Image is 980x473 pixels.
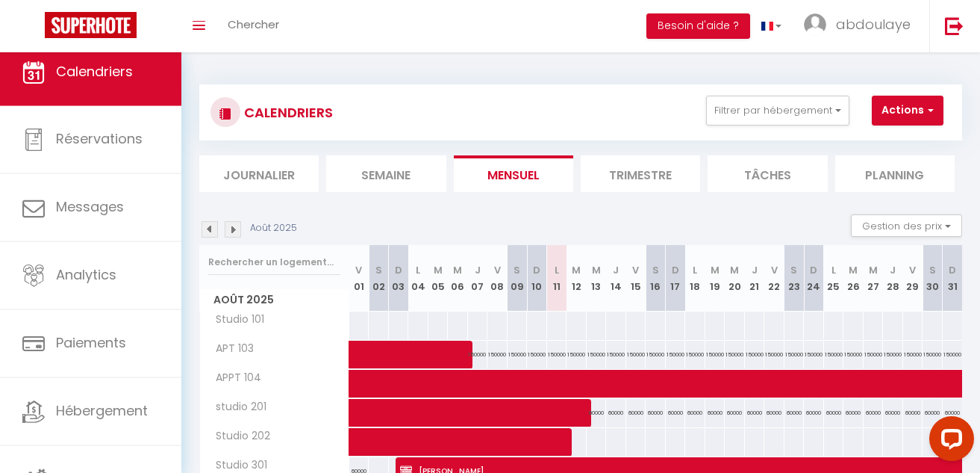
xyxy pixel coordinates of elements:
th: 17 [666,245,686,312]
div: 60000 [843,399,864,427]
abbr: V [494,263,501,277]
abbr: L [555,263,559,277]
th: 19 [705,245,725,312]
th: 23 [784,245,805,312]
div: 150000 [587,341,607,368]
abbr: M [730,263,739,277]
th: 06 [448,245,468,312]
abbr: S [375,263,382,277]
li: Semaine [326,155,446,192]
abbr: V [632,263,639,277]
abbr: L [693,263,697,277]
span: studio 201 [202,399,270,415]
div: 150000 [606,341,626,368]
button: Actions [872,96,943,126]
th: 15 [626,245,646,312]
th: 01 [349,245,369,312]
span: Chercher [228,16,279,32]
abbr: M [869,263,878,277]
abbr: J [752,263,758,277]
th: 05 [428,245,449,312]
th: 08 [487,245,508,312]
th: 25 [824,245,844,312]
p: Août 2025 [250,221,297,235]
th: 22 [764,245,784,312]
div: 150000 [567,341,587,368]
abbr: D [949,263,956,277]
th: 09 [508,245,528,312]
abbr: M [572,263,581,277]
th: 24 [804,245,824,312]
span: APT 103 [202,341,258,357]
span: Messages [56,198,124,217]
div: 60000 [903,399,923,427]
span: Paiements [56,334,126,353]
abbr: S [514,263,520,277]
li: Journalier [199,155,319,192]
th: 26 [843,245,864,312]
th: 27 [864,245,884,312]
span: Studio 202 [202,428,274,445]
th: 30 [923,245,943,312]
abbr: M [711,263,720,277]
div: 150000 [745,341,765,368]
span: Calendriers [56,62,133,81]
div: 150000 [626,341,646,368]
div: 60000 [923,399,943,427]
img: Super Booking [45,12,137,38]
abbr: M [453,263,462,277]
abbr: D [810,263,817,277]
abbr: V [355,263,362,277]
span: Hébergement [56,402,148,421]
abbr: J [890,263,896,277]
abbr: S [929,263,936,277]
abbr: D [395,263,402,277]
div: 150000 [764,341,784,368]
span: Analytics [56,266,116,285]
li: Planning [835,155,955,192]
abbr: S [790,263,797,277]
th: 04 [408,245,428,312]
input: Rechercher un logement... [208,249,340,276]
abbr: V [771,263,778,277]
div: 150000 [666,341,686,368]
th: 20 [725,245,745,312]
th: 13 [587,245,607,312]
div: 150000 [824,341,844,368]
th: 10 [527,245,547,312]
div: 60000 [883,399,903,427]
button: Filtrer par hébergement [706,96,849,126]
span: Août 2025 [200,289,349,311]
th: 03 [389,245,409,312]
div: 150000 [804,341,824,368]
th: 16 [646,245,666,312]
div: 150000 [923,341,943,368]
div: 150000 [685,341,705,368]
abbr: D [533,263,540,277]
div: 150000 [883,341,903,368]
th: 29 [903,245,923,312]
abbr: L [831,263,836,277]
div: 150000 [843,341,864,368]
button: Besoin d'aide ? [646,13,750,39]
div: 60000 [784,399,805,427]
span: abdoulaye [836,15,911,34]
div: 150000 [943,341,963,368]
img: ... [804,13,826,36]
iframe: LiveChat chat widget [917,410,980,473]
h3: CALENDRIERS [240,96,333,129]
th: 28 [883,245,903,312]
abbr: M [592,263,601,277]
th: 07 [468,245,488,312]
th: 11 [547,245,567,312]
th: 31 [943,245,963,312]
div: 60000 [864,399,884,427]
abbr: M [434,263,443,277]
li: Tâches [708,155,827,192]
button: Gestion des prix [851,214,962,237]
abbr: S [652,263,659,277]
abbr: L [416,263,420,277]
li: Mensuel [454,155,573,192]
li: Trimestre [581,155,700,192]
